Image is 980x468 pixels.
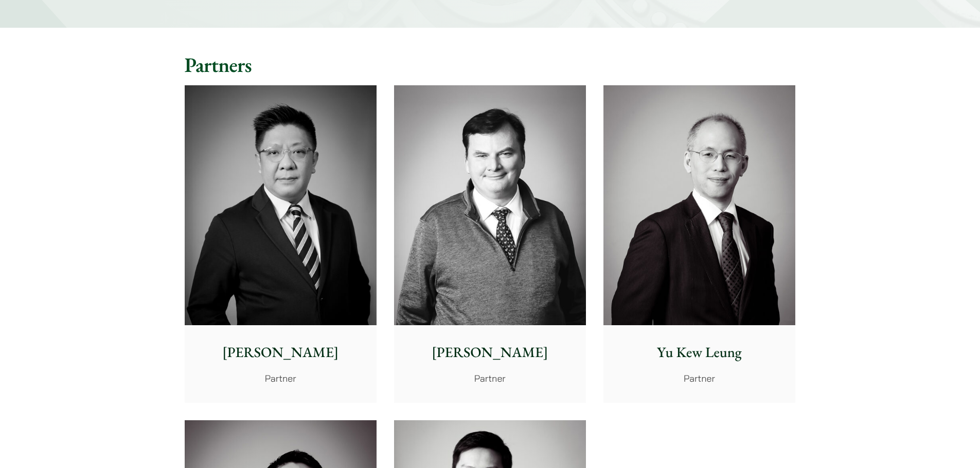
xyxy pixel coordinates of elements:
h2: Partners [185,52,796,77]
p: [PERSON_NAME] [402,342,578,363]
p: Partner [193,371,368,385]
a: Yu Kew Leung Partner [603,85,795,403]
p: Partner [612,371,787,385]
a: [PERSON_NAME] Partner [394,85,586,403]
a: [PERSON_NAME] Partner [185,85,377,403]
p: [PERSON_NAME] [193,342,368,363]
p: Yu Kew Leung [612,342,787,363]
p: Partner [402,371,578,385]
